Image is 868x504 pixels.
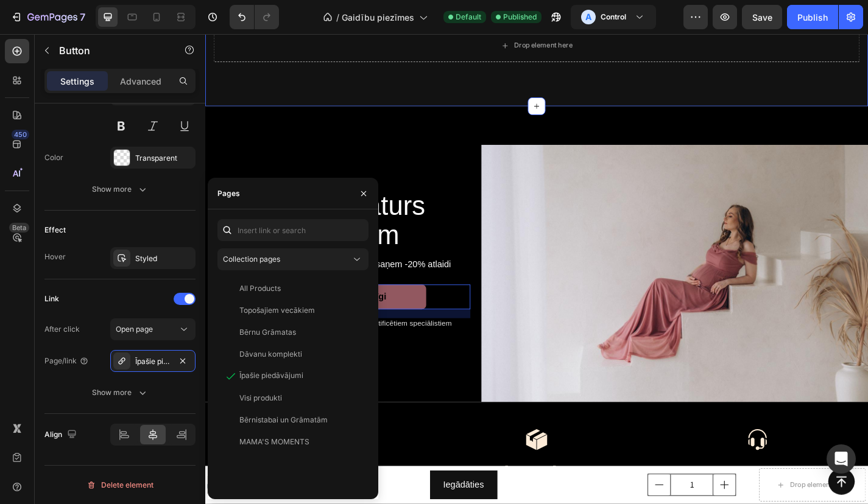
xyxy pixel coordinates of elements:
[239,327,296,338] div: Bērnu Grāmatas
[135,253,192,264] div: Styled
[120,75,161,88] p: Advanced
[110,435,134,460] img: gempages_582916926087365272-a6ecd5ad-735b-4a21-8a8a-93287b68358e.svg
[86,478,153,492] div: Delete element
[135,153,192,164] div: Transparent
[217,219,369,241] input: Insert link or search
[239,436,309,447] div: MAMA'S MOMENTS
[110,318,196,340] button: Open page
[44,427,79,443] div: Align
[12,130,29,139] div: 450
[239,370,303,381] div: Īpašie piedāvājumi
[571,5,656,29] button: AControl
[827,444,856,474] div: Open Intercom Messenger
[44,293,59,304] div: Link
[44,382,196,404] button: Show more
[239,393,282,404] div: Visi produkti
[742,5,782,29] button: Save
[44,251,66,262] div: Hover
[92,183,149,195] div: Show more
[797,11,828,24] div: Publish
[44,475,196,495] button: Delete element
[585,11,591,23] p: A
[135,356,171,367] div: Īpašie piedāvājumi
[305,122,731,406] img: gempages_582916926087365272-39fb8a97-b89c-4e29-a09a-ce0bcfc4dcf6.jpg
[239,283,281,294] div: All Products
[44,225,66,236] div: Effect
[503,12,537,23] span: Published
[456,12,481,23] span: Default
[787,5,838,29] button: Publish
[239,349,302,360] div: Dāvanu komplekti
[60,75,94,88] p: Settings
[80,10,85,24] p: 7
[230,5,279,29] div: Undo/Redo
[5,5,91,29] button: 7
[597,435,621,460] img: gempages_582916926087365272-112d1065-376f-487a-8d97-b267c13d85b6.svg
[44,178,196,200] button: Show more
[217,188,240,199] div: Pages
[336,11,339,24] span: /
[601,11,626,23] h3: Control
[44,152,63,163] div: Color
[116,324,153,334] span: Open page
[353,435,378,460] img: gempages_582916926087365272-4bc9a963-faec-4763-a413-b0950c687590.svg
[44,324,80,335] div: After click
[217,248,369,270] button: Collection pages
[239,415,328,425] div: Bērnistabai un Grāmatām
[92,387,149,399] div: Show more
[59,43,163,58] p: Button
[342,11,414,24] span: Gaidību piezīmes
[752,12,772,23] span: Save
[239,305,315,316] div: Topošajiem vecākiem
[44,355,89,366] div: Page/link
[205,34,868,504] iframe: Design area
[9,223,29,233] div: Beta
[223,254,280,264] span: Collection pages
